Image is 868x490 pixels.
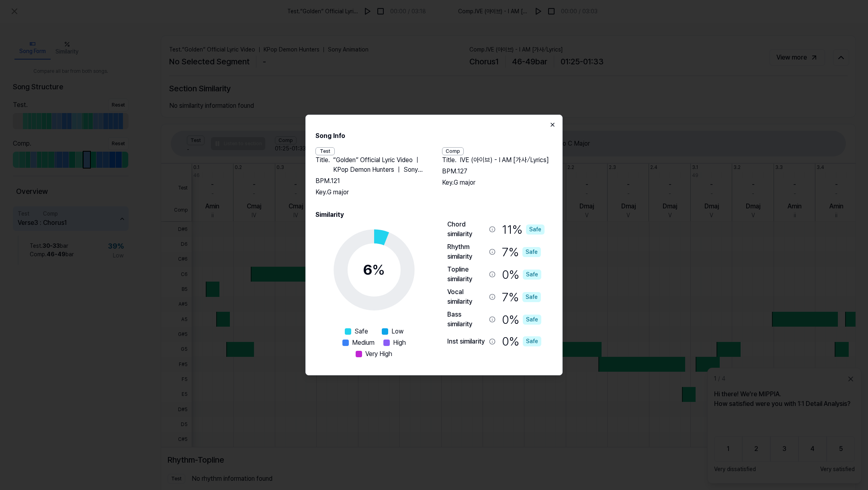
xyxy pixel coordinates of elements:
[315,131,553,141] h2: Song Info
[365,349,392,359] span: Very High
[502,220,545,239] div: 11 %
[447,310,486,329] div: Bass similarity
[315,176,426,186] div: BPM. 121
[526,224,545,235] div: Safe
[523,270,541,280] div: Safe
[363,259,385,281] div: 6
[315,147,335,155] div: Test
[442,147,464,155] div: Comp
[522,247,541,257] div: Safe
[523,336,541,346] div: Safe
[442,155,457,165] span: Title .
[333,155,426,175] span: “Golden” Official Lyric Video ｜ KPop Demon Hunters ｜ Sony Animation
[447,337,486,346] div: Inst similarity
[502,287,541,307] div: 7 %
[391,327,403,336] span: Low
[393,338,406,348] span: High
[442,178,553,187] div: Key. G major
[447,242,486,261] div: Rhythm similarity
[315,210,553,220] h2: Similarity
[502,332,541,350] div: 0 %
[315,187,426,197] div: Key. G major
[447,287,486,307] div: Vocal similarity
[502,242,541,261] div: 7 %
[447,265,486,284] div: Topline similarity
[352,338,375,348] span: Medium
[502,310,541,329] div: 0 %
[523,315,541,325] div: Safe
[502,265,541,284] div: 0 %
[460,155,549,165] span: IVE (아이브) - I AM [가사⧸Lyrics]
[442,167,553,176] div: BPM. 127
[315,155,330,175] span: Title .
[447,220,486,239] div: Chord similarity
[354,327,368,336] span: Safe
[522,292,541,302] div: Safe
[372,261,385,278] span: %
